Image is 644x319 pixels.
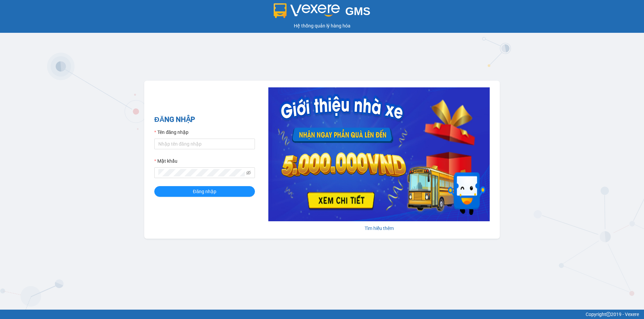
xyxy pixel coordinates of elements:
img: banner-0 [268,87,490,221]
input: Tên đăng nhập [154,139,255,149]
input: Mật khẩu [158,169,245,176]
a: GMS [274,10,371,15]
span: GMS [345,5,370,17]
h2: ĐĂNG NHẬP [154,114,255,125]
button: Đăng nhập [154,186,255,197]
label: Tên đăng nhập [154,129,189,136]
span: copyright [606,312,611,317]
div: Copyright 2019 - Vexere [5,311,639,318]
img: logo 2 [274,3,340,18]
label: Mật khẩu [154,157,177,165]
span: Đăng nhập [193,188,216,195]
div: Tìm hiểu thêm [268,225,490,232]
div: Hệ thống quản lý hàng hóa [2,22,642,29]
span: eye-invisible [246,170,251,175]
